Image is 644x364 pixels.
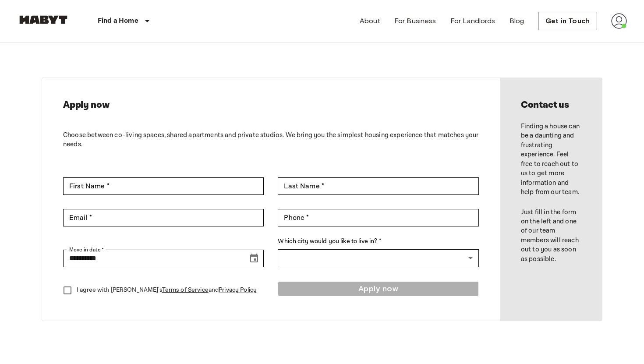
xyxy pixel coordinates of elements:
[77,286,257,295] p: I agree with [PERSON_NAME]'s and
[360,16,380,26] a: About
[17,15,70,24] img: Habyt
[219,286,257,294] a: Privacy Policy
[521,208,581,264] p: Just fill in the form on the left and one of our team members will reach out to you as soon as po...
[521,122,581,197] p: Finding a house can be a daunting and frustrating experience. Feel free to reach out to us to get...
[521,99,581,111] h2: Contact us
[278,237,478,246] label: Which city would you like to live in? *
[510,16,524,26] a: Blog
[162,286,209,294] a: Terms of Service
[394,16,436,26] a: For Business
[63,99,479,111] h2: Apply now
[98,16,138,26] p: Find a Home
[69,246,104,254] label: Move in date
[450,16,495,26] a: For Landlords
[245,250,263,267] button: Choose date, selected date is Sep 17, 2025
[538,12,597,30] a: Get in Touch
[63,131,479,149] p: Choose between co-living spaces, shared apartments and private studios. We bring you the simplest...
[611,13,627,29] img: avatar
